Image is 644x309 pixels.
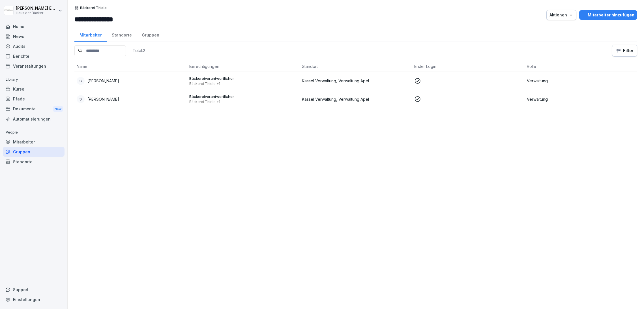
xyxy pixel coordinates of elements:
[3,41,65,51] a: Audits
[87,96,119,102] p: [PERSON_NAME]
[80,6,107,10] p: Bäckerei Thiele
[3,147,65,157] a: Gruppen
[302,96,410,102] p: Kassel Verwaltung, Verwaltung Apel
[3,61,65,71] a: Veranstaltungen
[3,114,65,124] a: Automatisierungen
[3,31,65,41] a: News
[187,61,300,72] th: Berechtigungen
[3,285,65,295] div: Support
[527,78,635,84] p: Verwaltung
[3,157,65,167] a: Standorte
[525,61,637,72] th: Rolle
[3,22,65,31] a: Home
[302,78,410,84] p: Kassel Verwaltung, Verwaltung Apel
[3,137,65,147] a: Mitarbeiter
[3,94,65,104] a: Pfade
[3,84,65,94] a: Kurse
[16,11,57,15] p: Haus der Bäcker
[3,75,65,84] p: Library
[137,27,164,42] a: Gruppen
[77,77,85,85] div: S
[53,106,63,112] div: New
[189,94,297,99] p: Bäckereiverantwortlicher
[3,128,65,137] p: People
[87,78,119,84] p: [PERSON_NAME]
[133,48,145,53] p: Total: 2
[189,100,297,104] p: Bäckerei Thiele +1
[107,27,137,42] a: Standorte
[3,104,65,114] div: Dokumente
[189,81,297,86] p: Bäckerei Thiele +1
[582,12,634,18] div: Mitarbeiter hinzufügen
[549,12,573,18] div: Aktionen
[3,295,65,304] a: Einstellungen
[412,61,525,72] th: Erster Login
[189,76,297,81] p: Bäckereiverantwortlicher
[300,61,412,72] th: Standort
[3,104,65,114] a: DokumenteNew
[74,61,187,72] th: Name
[77,95,85,103] div: S
[74,27,107,42] a: Mitarbeiter
[616,48,634,53] div: Filter
[16,6,57,11] p: [PERSON_NAME] Ehlerding
[546,10,576,20] button: Aktionen
[527,96,635,102] p: Verwaltung
[3,51,65,61] a: Berichte
[612,45,637,56] button: Filter
[579,10,637,20] button: Mitarbeiter hinzufügen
